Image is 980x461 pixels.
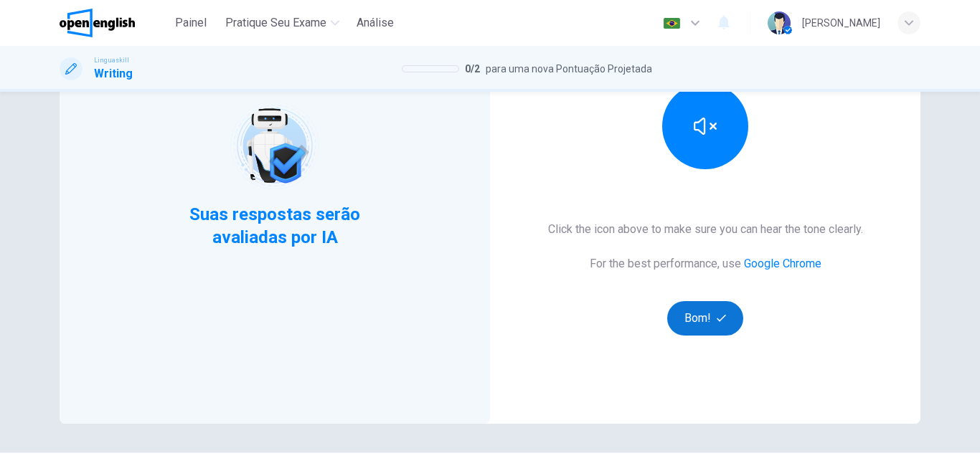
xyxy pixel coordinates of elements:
h1: Writing [94,65,133,82]
span: Análise [357,14,394,32]
span: Pratique seu exame [225,14,326,32]
h6: Click the icon above to make sure you can hear the tone clearly. [548,221,863,238]
button: Painel [168,10,214,36]
button: Pratique seu exame [220,10,345,36]
a: OpenEnglish logo [60,9,168,37]
span: Linguaskill [94,55,129,65]
span: para uma nova Pontuação Projetada [486,60,652,77]
div: [PERSON_NAME] [802,14,880,32]
span: Painel [175,14,207,32]
img: pt [663,18,681,29]
h6: For the best performance, use [590,255,821,272]
span: 0 / 2 [465,60,480,77]
a: Google Chrome [744,257,821,270]
button: Bom! [667,301,744,336]
img: robot icon [229,100,320,191]
img: OpenEnglish logo [60,9,135,37]
button: Análise [351,10,400,36]
span: Suas respostas serão avaliadas por IA [188,203,362,249]
img: Profile picture [768,11,791,34]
